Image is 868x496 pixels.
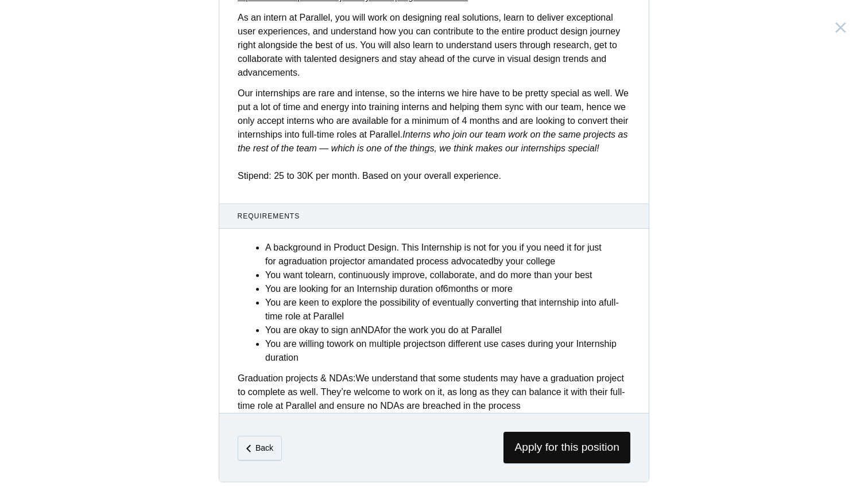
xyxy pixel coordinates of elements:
[265,337,630,365] li: You are willing to on different use cases during your Internship duration
[265,323,630,337] li: You are okay to sign an for the work you do at Parallel
[284,256,357,266] strong: graduation project
[238,211,631,221] span: Requirements
[448,284,513,294] strong: months or more
[238,87,630,183] p: Our internships are rare and intense, so the interns we hire have to be pretty special as well. W...
[238,372,630,413] div: We understand that some students may have a graduation project to complete as well. They’re welco...
[238,171,269,181] strong: Stipend
[361,325,381,335] strong: NDA
[373,256,414,266] strong: mandated
[238,130,627,153] em: Interns who join our team work on the same projects as the rest of the team — which is one of the...
[238,373,355,383] strong: Graduation projects & NDAs:
[334,339,435,349] strong: work on multiple projects
[265,282,630,296] li: You are looking for an Internship duration of
[503,432,630,463] span: Apply for this position
[255,443,273,452] em: Back
[416,256,493,266] strong: process advocated
[238,11,630,80] p: As an intern at Parallel, you will work on designing real solutions, learn to deliver exceptional...
[265,241,630,268] li: A background in Product Design. This Internship is not for you if you need it for just for a or a...
[265,296,630,323] li: You are keen to explore the possibility of eventually converting that internship into a
[265,268,630,282] li: You want to
[313,270,592,280] strong: learn, continuously improve, collaborate, and do more than your best
[443,284,448,294] strong: 6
